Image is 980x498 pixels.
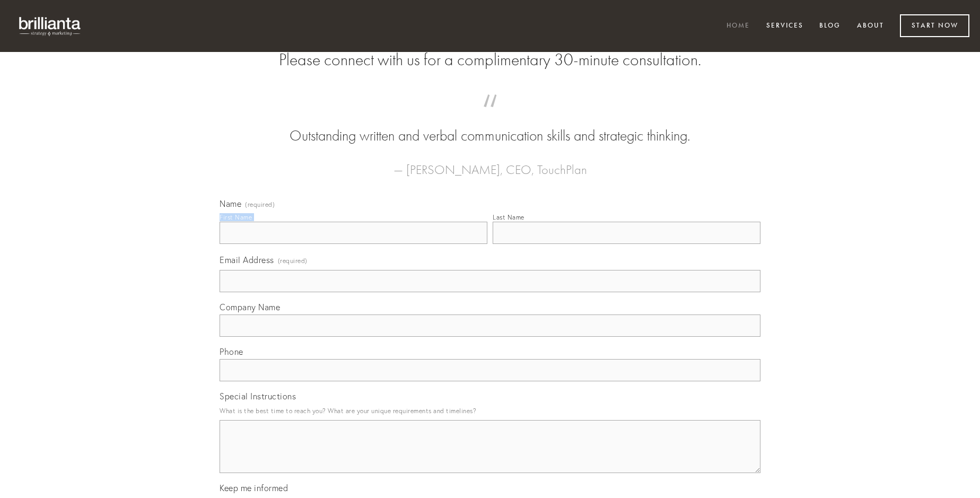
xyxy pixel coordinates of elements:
[220,213,252,221] div: First Name
[720,18,757,35] a: Home
[220,346,243,357] span: Phone
[245,202,275,208] span: (required)
[220,404,760,418] p: What is the best time to reach you? What are your unique requirements and timelines?
[237,146,743,180] figcaption: — [PERSON_NAME], CEO, TouchPlan
[850,18,891,35] a: About
[812,18,847,35] a: Blog
[493,213,524,221] div: Last Name
[237,105,743,126] span: “
[759,18,810,35] a: Services
[220,483,288,493] span: Keep me informed
[220,302,280,312] span: Company Name
[278,254,308,268] span: (required)
[220,50,760,70] h2: Please connect with us for a complimentary 30-minute consultation.
[220,255,274,265] span: Email Address
[220,391,296,401] span: Special Instructions
[900,14,969,37] a: Start Now
[220,198,241,209] span: Name
[11,11,90,41] img: brillianta - research, strategy, marketing
[237,105,743,146] blockquote: Outstanding written and verbal communication skills and strategic thinking.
